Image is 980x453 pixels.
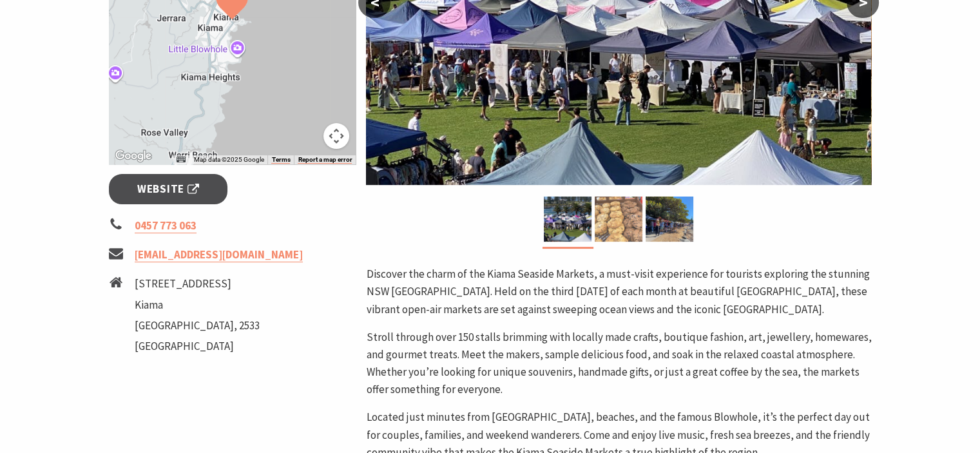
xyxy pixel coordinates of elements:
[112,148,155,164] a: Open this area in Google Maps (opens a new window)
[109,174,228,204] a: Website
[646,197,693,242] img: market photo
[137,180,199,198] span: Website
[298,156,352,164] a: Report a map error
[193,156,264,163] span: Map data ©2025 Google
[595,197,642,242] img: Market ptoduce
[135,275,260,293] li: [STREET_ADDRESS]
[135,247,303,262] a: [EMAIL_ADDRESS][DOMAIN_NAME]
[135,317,260,334] li: [GEOGRAPHIC_DATA], 2533
[271,156,290,164] a: Terms (opens in new tab)
[366,329,871,399] p: Stroll through over 150 stalls brimming with locally made crafts, boutique fashion, art, jeweller...
[135,338,260,355] li: [GEOGRAPHIC_DATA]
[323,123,349,149] button: Map camera controls
[366,265,871,318] p: Discover the charm of the Kiama Seaside Markets, a must-visit experience for tourists exploring t...
[135,296,260,314] li: Kiama
[112,148,155,164] img: Google
[544,197,591,242] img: Kiama Seaside Market
[135,218,197,233] a: 0457 773 063
[177,155,186,164] button: Keyboard shortcuts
